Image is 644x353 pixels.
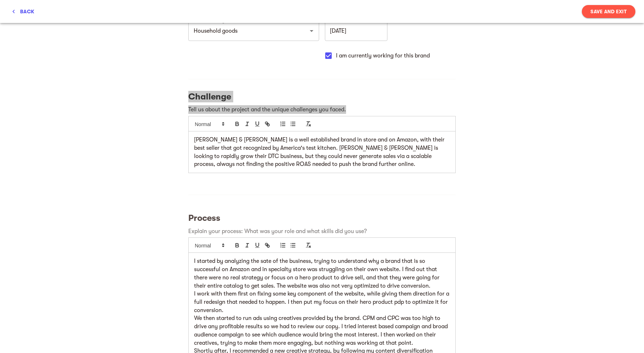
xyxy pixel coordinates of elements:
h5: Challenge [188,91,456,102]
iframe: Chat Widget [515,270,644,353]
h5: Process [188,212,456,224]
button: Open [307,26,317,36]
input: Please select [192,24,296,38]
span: I am currently working for this brand [336,51,430,60]
p: We then started to run ads using creatives provided by the brand. CPM and CPC was too high to dri... [194,314,450,347]
p: Explain your process: What was your role and what skills did you use? [188,227,456,236]
span: Save and Exit [590,7,627,16]
p: I started by analyzing the sate of the business, trying to understand why a brand that is so succ... [194,257,450,290]
p: Tell us about the project and the unique challenges you faced. [188,105,456,114]
p: [PERSON_NAME] & [PERSON_NAME] is a well established brand in store and on Amazon, with their best... [194,136,450,168]
button: Save and Exit [582,5,635,18]
p: I work with them first on fixing some key component of the website, while giving them direction f... [194,290,450,314]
